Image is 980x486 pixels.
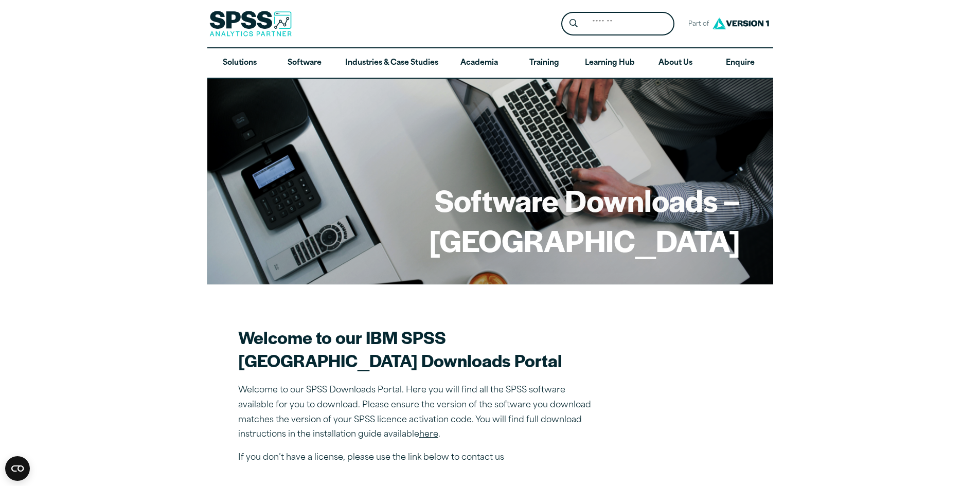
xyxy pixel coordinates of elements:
button: Open CMP widget [5,456,30,481]
a: Solutions [207,48,272,78]
p: If you don’t have a license, please use the link below to contact us [238,451,598,465]
button: Search magnifying glass icon [564,14,583,33]
img: SPSS Analytics Partner [209,11,292,37]
img: Version1 Logo [710,14,772,33]
svg: Search magnifying glass icon [569,19,578,28]
span: Part of [683,17,710,32]
p: Welcome to our SPSS Downloads Portal. Here you will find all the SPSS software available for you ... [238,383,598,442]
a: Learning Hub [577,48,643,78]
a: About Us [643,48,708,78]
a: Software [272,48,337,78]
form: Site Header Search Form [561,12,674,36]
a: Academia [447,48,511,78]
a: Industries & Case Studies [337,48,447,78]
a: here [419,430,438,439]
a: Enquire [708,48,773,78]
h2: Welcome to our IBM SPSS [GEOGRAPHIC_DATA] Downloads Portal [238,326,598,372]
a: Training [511,48,576,78]
nav: Desktop version of site main menu [207,48,773,78]
h1: Software Downloads – [GEOGRAPHIC_DATA] [240,180,740,260]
